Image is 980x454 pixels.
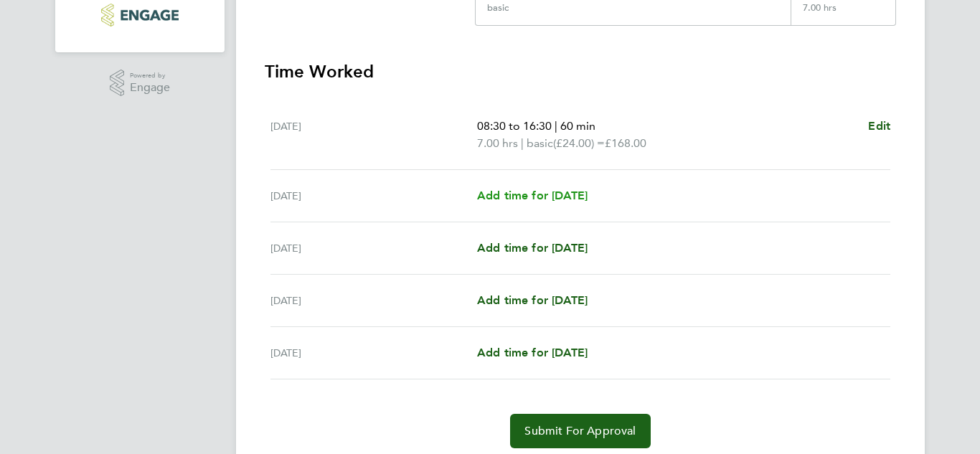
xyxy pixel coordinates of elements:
a: Go to home page [72,4,207,27]
div: [DATE] [270,240,477,257]
div: [DATE] [270,292,477,309]
a: Add time for [DATE] [477,240,588,257]
span: Add time for [DATE] [477,189,588,202]
span: Add time for [DATE] [477,346,588,359]
a: Edit [868,118,890,135]
span: 60 min [560,119,595,133]
span: Engage [130,82,170,94]
img: carbonrecruitment-logo-retina.png [101,4,178,27]
span: Powered by [130,70,170,82]
span: | [521,136,524,150]
div: 7.00 hrs [791,2,895,25]
span: 7.00 hrs [477,136,518,150]
a: Powered byEngage [110,70,171,97]
a: Add time for [DATE] [477,292,588,309]
button: Submit For Approval [510,414,650,448]
h3: Time Worked [265,60,896,83]
span: | [555,119,557,133]
span: Add time for [DATE] [477,293,588,307]
div: [DATE] [270,187,477,204]
div: [DATE] [270,118,477,152]
span: basic [527,135,553,152]
div: basic [487,2,509,14]
span: Edit [868,119,890,133]
span: 08:30 to 16:30 [477,119,552,133]
span: Submit For Approval [524,424,636,438]
span: £168.00 [605,136,646,150]
a: Add time for [DATE] [477,344,588,361]
span: Add time for [DATE] [477,241,588,255]
span: (£24.00) = [553,136,605,150]
a: Add time for [DATE] [477,187,588,204]
div: [DATE] [270,344,477,361]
